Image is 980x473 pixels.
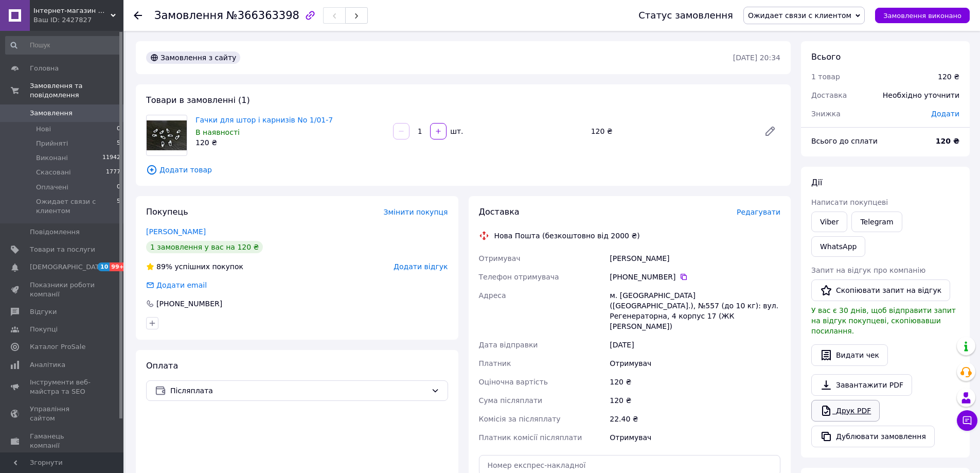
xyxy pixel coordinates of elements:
span: 89% [156,262,172,271]
div: Замовлення з сайту [146,51,240,64]
span: Показники роботи компанії [30,281,95,299]
div: 120 ₴ [608,373,782,391]
span: Всього до сплати [811,137,878,145]
span: Гаманець компанії [30,432,95,450]
div: Нова Пошта (безкоштовно від 2000 ₴) [492,231,643,241]
span: Повідомлення [30,227,80,237]
div: Повернутися назад [134,10,142,21]
span: 5 [117,139,120,148]
b: 120 ₴ [936,137,959,145]
div: 1 замовлення у вас на 120 ₴ [146,241,263,253]
span: Змінити покупця [384,208,448,216]
span: Аналітика [30,360,65,370]
span: №366363398 [226,9,299,22]
div: [PHONE_NUMBER] [610,272,780,282]
a: Друк PDF [811,400,880,422]
div: шт. [448,126,464,136]
span: Головна [30,64,59,73]
span: [DEMOGRAPHIC_DATA] [30,262,106,272]
a: Telegram [851,212,902,232]
div: Додати email [145,280,208,290]
span: Ожидает связи с клиентом [748,11,851,20]
span: Додати відгук [394,262,448,271]
span: Управління сайтом [30,405,95,423]
div: Отримувач [608,354,782,373]
span: Написати покупцеві [811,198,888,206]
span: Товари та послуги [30,245,95,254]
span: Замовлення [30,109,73,118]
span: Запит на відгук про компанію [811,266,925,274]
a: Viber [811,212,847,232]
span: 1 товар [811,73,840,81]
span: Скасовані [36,168,71,177]
button: Замовлення виконано [875,8,970,23]
input: Пошук [5,36,121,55]
span: Виконані [36,153,68,163]
span: Інтернет-магазин швейної фурнітури "FYRNIBOX" [33,6,111,15]
button: Скопіювати запит на відгук [811,279,950,301]
div: Необхідно уточнити [877,84,966,107]
span: Оціночна вартість [479,378,548,386]
div: Ваш ID: 2427827 [33,15,123,25]
button: Видати чек [811,344,888,366]
span: 11942 [102,153,120,163]
span: Відгуки [30,307,57,317]
div: 120 ₴ [195,137,385,148]
span: Платник комісії післяплати [479,433,582,442]
div: успішних покупок [146,261,243,272]
span: Ожидает связи с клиентом [36,197,117,216]
span: Отримувач [479,254,521,262]
span: 0 [117,125,120,134]
span: Платник [479,359,511,367]
span: 0 [117,183,120,192]
span: Доставка [811,91,847,99]
div: Отримувач [608,428,782,447]
span: Оплата [146,361,178,371]
span: Прийняті [36,139,68,148]
span: У вас є 30 днів, щоб відправити запит на відгук покупцеві, скопіювавши посилання. [811,306,956,335]
span: Додати [931,110,959,118]
span: Доставка [479,207,520,217]
div: [DATE] [608,336,782,354]
span: Дата відправки [479,341,538,349]
span: Товари в замовленні (1) [146,95,250,105]
span: Редагувати [737,208,780,216]
div: 22.40 ₴ [608,410,782,428]
img: Гачки для штор і карнизів No 1/01-7 [147,120,187,150]
span: Покупець [146,207,188,217]
span: 10 [98,262,110,271]
span: Каталог ProSale [30,342,85,352]
span: В наявності [195,128,240,136]
span: Знижка [811,110,841,118]
div: [PERSON_NAME] [608,249,782,268]
a: Редагувати [760,121,780,142]
div: [PHONE_NUMBER] [155,299,223,309]
span: Додати товар [146,164,780,176]
span: Післяплата [170,385,427,396]
div: Статус замовлення [638,10,733,21]
a: WhatsApp [811,236,865,257]
span: Сума післяплати [479,396,543,405]
span: 5 [117,197,120,216]
a: Завантажити PDF [811,374,912,396]
button: Дублювати замовлення [811,426,935,447]
div: м. [GEOGRAPHIC_DATA] ([GEOGRAPHIC_DATA].), №557 (до 10 кг): вул. Регенераторна, 4 корпус 17 (ЖК [... [608,286,782,336]
time: [DATE] 20:34 [733,54,780,62]
div: 120 ₴ [608,391,782,410]
span: Замовлення та повідомлення [30,81,123,100]
a: [PERSON_NAME] [146,227,206,236]
span: Дії [811,178,822,187]
span: Всього [811,52,841,62]
span: Замовлення виконано [883,12,961,20]
span: Комісія за післяплату [479,415,561,423]
span: Інструменти веб-майстра та SEO [30,378,95,396]
div: Додати email [155,280,208,290]
div: 120 ₴ [587,124,756,138]
span: Телефон отримувача [479,273,559,281]
span: Оплачені [36,183,68,192]
span: Покупці [30,325,58,334]
span: Нові [36,125,51,134]
button: Чат з покупцем [957,410,977,431]
span: Адреса [479,291,506,300]
span: 99+ [110,262,127,271]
